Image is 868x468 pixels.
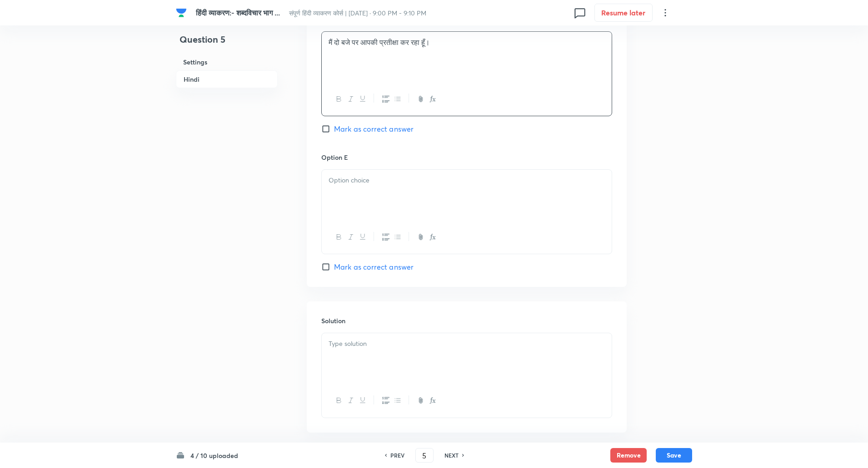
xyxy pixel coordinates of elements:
[321,153,612,162] h6: Option E
[444,451,459,459] h6: NEXT
[334,123,414,134] span: Mark as correct answer
[321,316,612,325] h6: Solution
[176,7,187,18] img: Company Logo
[196,8,280,17] span: हिंदी व्याकरण:- शब्दविचार भाग ...
[190,451,238,460] h6: 4 / 10 uploaded
[176,54,278,70] h6: Settings
[334,261,414,272] span: Mark as correct answer
[289,9,426,17] span: संपूर्ण हिंदी व्याकरण कोर्स | [DATE] · 9:00 PM - 9:10 PM
[610,448,647,463] button: Remove
[594,4,653,22] button: Resume later
[176,33,278,54] h4: Question 5
[329,37,605,48] p: मैं दो बजे पर आपकी प्रतीक्षा कर रहा हूँ।
[176,70,278,88] h6: Hindi
[656,448,692,463] button: Save
[390,451,404,459] h6: PREV
[176,7,189,18] a: Company Logo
